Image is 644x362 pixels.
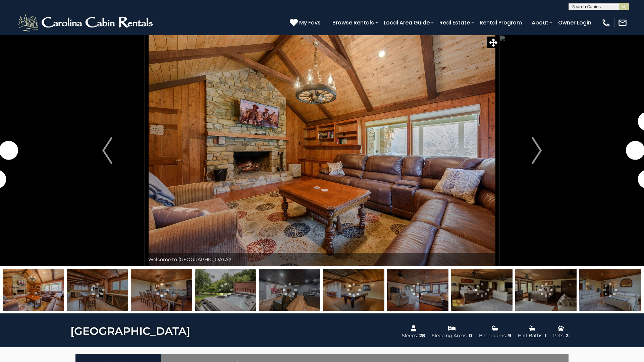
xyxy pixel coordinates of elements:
[499,35,574,266] button: Next
[131,269,192,311] img: 163277210
[555,17,595,28] a: Owner Login
[618,18,627,27] img: mail-regular-white.png
[451,269,513,311] img: 163277215
[195,269,256,311] img: 163277211
[3,269,64,311] img: 163277208
[515,269,577,311] img: 163277260
[476,17,525,28] a: Rental Program
[380,17,433,28] a: Local Area Guide
[387,269,448,311] img: 163277214
[102,137,112,164] img: arrow
[323,269,384,311] img: 163277213
[259,269,320,311] img: 163277212
[290,18,322,27] a: My Favs
[17,13,156,33] img: White-1-2.png
[436,17,473,28] a: Real Estate
[532,137,542,164] img: arrow
[299,18,321,27] span: My Favs
[528,17,552,28] a: About
[329,17,377,28] a: Browse Rentals
[145,253,499,266] div: Welcome to [GEOGRAPHIC_DATA]!
[70,35,145,266] button: Previous
[579,269,641,311] img: 163277216
[601,18,611,27] img: phone-regular-white.png
[67,269,128,311] img: 163277209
